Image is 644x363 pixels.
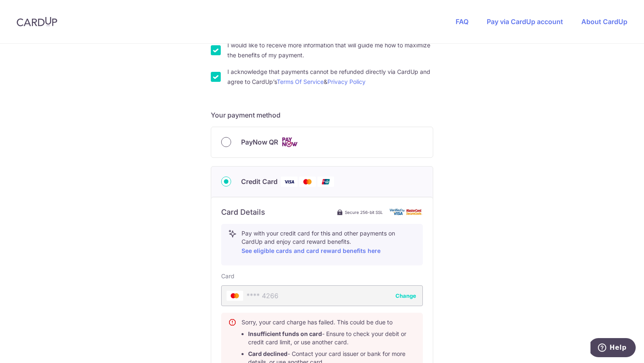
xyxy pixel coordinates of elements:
a: Terms Of Service [277,78,324,85]
a: Privacy Policy [327,78,366,85]
a: FAQ [456,17,468,26]
a: See eligible cards and card reward benefits here [242,247,381,254]
iframe: Opens a widget where you can find more information [590,338,636,359]
span: Credit Card [241,177,278,186]
img: Union Pay [317,177,334,187]
b: Card declined [248,350,288,357]
span: Secure 256-bit SSL [345,209,383,216]
img: CardUp [17,17,57,27]
label: Card [221,272,234,280]
div: PayNow QR Cards logo [221,137,423,147]
h6: Card Details [221,207,265,217]
img: Cards logo [281,137,298,147]
label: I would like to receive more information that will guide me how to maximize the benefits of my pa... [227,40,433,60]
li: - Ensure to check your debit or credit card limit, or use another card. [248,330,416,346]
a: About CardUp [581,17,627,26]
h5: Your payment method [211,110,433,120]
p: Pay with your credit card for this and other payments on CardUp and enjoy card reward benefits. [242,229,416,256]
img: card secure [390,208,423,216]
img: Mastercard [299,177,316,187]
span: PayNow QR [241,137,278,147]
label: I acknowledge that payments cannot be refunded directly via CardUp and agree to CardUp’s & [227,67,433,87]
b: Insufficient funds on card [248,330,322,337]
img: Visa [281,177,298,187]
a: Pay via CardUp account [487,17,563,26]
div: Credit Card Visa Mastercard Union Pay [221,177,423,187]
button: Change [395,292,416,300]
